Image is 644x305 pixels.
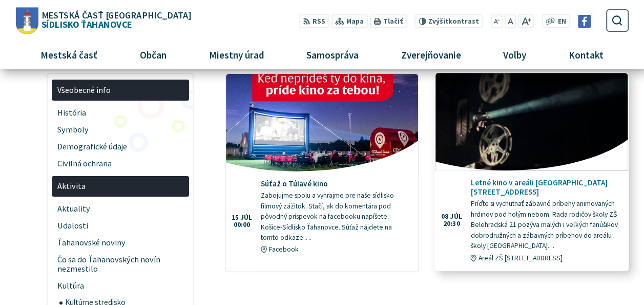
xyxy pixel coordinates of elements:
[565,41,607,69] span: Kontakt
[450,213,462,220] span: júl
[52,121,189,138] a: Symboly
[479,254,563,262] span: Areál ZŠ [STREET_ADDRESS]
[52,235,189,252] a: Ťahanovské noviny
[384,41,478,69] a: Zverejňovanie
[57,178,183,195] span: Aktivita
[57,138,183,155] span: Demografické údaje
[428,17,479,26] span: kontrast
[52,277,189,294] a: Kultúra
[24,41,115,69] a: Mestská časť
[122,41,183,69] a: Občan
[41,10,191,20] span: Mestská časť [GEOGRAPHIC_DATA]
[369,14,406,28] button: Tlačiť
[57,218,183,235] span: Udalosti
[441,213,448,220] span: 08
[505,14,516,28] button: Nastaviť pôvodnú veľkosť písma
[205,41,268,69] span: Miestny úrad
[346,16,364,27] span: Mapa
[52,80,189,101] a: Všeobecné info
[57,277,183,294] span: Kultúra
[428,17,448,26] span: Zvýšiť
[57,155,183,172] span: Civilná ochrana
[269,245,299,254] span: Facebook
[52,138,189,155] a: Demografické údaje
[136,41,170,69] span: Občan
[37,41,101,69] span: Mestská časť
[518,14,534,28] button: Zväčšiť veľkosť písma
[192,41,281,69] a: Miestny úrad
[299,14,329,28] a: RSS
[486,41,543,69] a: Voľby
[383,17,403,26] span: Tlačiť
[414,14,483,28] button: Zvýšiťkontrast
[15,7,191,34] a: Logo Sídlisko Ťahanovce, prejsť na domovskú stránku.
[232,214,239,221] span: 15
[261,191,394,242] span: Zabojujme spolu a vyhrajme pre naše sídlisko filmový zážitok. Stačí, ak do komentára pod pôvodný ...
[302,41,362,69] span: Samospráva
[491,14,503,28] button: Zmenšiť veľkosť písma
[435,73,628,270] a: Letné kino v areáli [GEOGRAPHIC_DATA][STREET_ADDRESS] Príďte si vychutnať zábavné príbehy animova...
[15,7,38,34] img: Prejsť na domovskú stránku
[397,41,465,69] span: Zverejňovanie
[57,82,183,99] span: Všeobecné info
[578,15,591,28] img: Prejsť na Facebook stránku
[470,199,617,250] span: Príďte si vychutnať zábavné príbehy animovaných hrdinov pod holým nebom. Rada rodičov školy ZŠ Be...
[38,10,191,29] span: Sídlisko Ťahanovce
[57,201,183,218] span: Aktuality
[441,220,462,227] span: 20:30
[57,235,183,252] span: Ťahanovské noviny
[555,16,569,27] a: EN
[331,14,367,28] a: Mapa
[226,74,418,262] a: Súťaž o Túlavé kino Zabojujme spolu a vyhrajme pre naše sídlisko filmový zážitok. Stačí, ak do ko...
[52,155,189,172] a: Civilná ochrana
[52,104,189,121] a: História
[52,201,189,218] a: Aktuality
[57,104,183,121] span: História
[232,221,252,228] span: 00:00
[500,41,530,69] span: Voľby
[52,252,189,278] a: Čo sa do Ťahanovských novín nezmestilo
[551,41,620,69] a: Kontakt
[57,252,183,278] span: Čo sa do Ťahanovských novín nezmestilo
[289,41,376,69] a: Samospráva
[261,179,410,188] h4: Súťaž o Túlavé kino
[240,214,252,221] span: júl
[313,16,325,27] span: RSS
[558,16,566,27] span: EN
[470,178,619,197] h4: Letné kino v areáli [GEOGRAPHIC_DATA][STREET_ADDRESS]
[52,176,189,197] a: Aktivita
[52,218,189,235] a: Udalosti
[57,121,183,138] span: Symboly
